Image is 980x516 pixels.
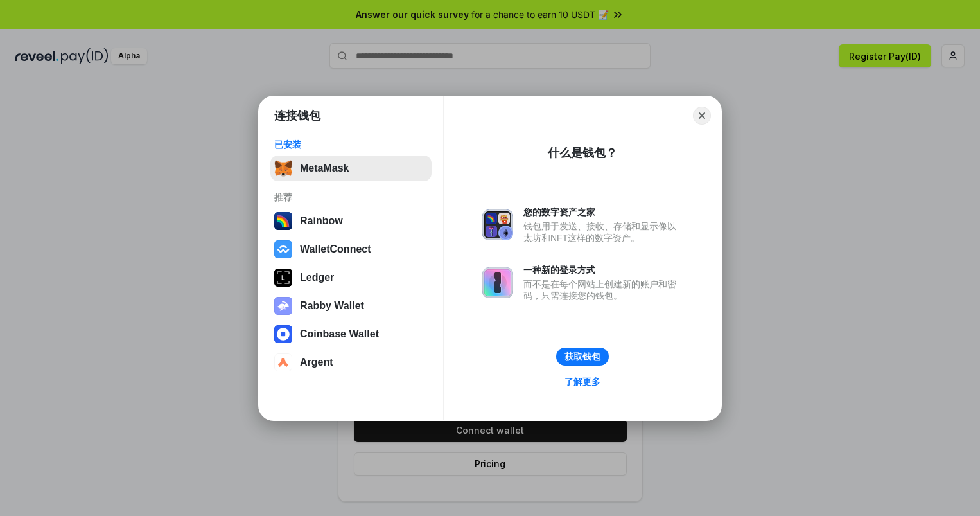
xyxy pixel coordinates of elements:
div: 您的数字资产之家 [523,206,683,218]
div: Argent [300,357,333,368]
div: 钱包用于发送、接收、存储和显示像以太坊和NFT这样的数字资产。 [523,220,683,244]
button: Close [693,107,711,125]
div: 一种新的登录方式 [523,264,683,276]
button: 获取钱包 [556,348,609,366]
button: Argent [270,350,432,375]
img: svg+xml,%3Csvg%20fill%3D%22none%22%20height%3D%2233%22%20viewBox%3D%220%200%2035%2033%22%20width%... [274,159,292,177]
button: Rabby Wallet [270,293,432,319]
h1: 连接钱包 [274,108,320,123]
a: 了解更多 [557,373,608,390]
div: 了解更多 [564,376,600,387]
img: svg+xml,%3Csvg%20width%3D%2228%22%20height%3D%2228%22%20viewBox%3D%220%200%2028%2028%22%20fill%3D... [274,325,292,343]
img: svg+xml,%3Csvg%20xmlns%3D%22http%3A%2F%2Fwww.w3.org%2F2000%2Fsvg%22%20fill%3D%22none%22%20viewBox... [482,267,513,298]
button: Rainbow [270,208,432,234]
button: MetaMask [270,156,432,181]
img: svg+xml,%3Csvg%20xmlns%3D%22http%3A%2F%2Fwww.w3.org%2F2000%2Fsvg%22%20width%3D%2228%22%20height%3... [274,269,292,287]
div: Rabby Wallet [300,300,364,312]
img: svg+xml,%3Csvg%20xmlns%3D%22http%3A%2F%2Fwww.w3.org%2F2000%2Fsvg%22%20fill%3D%22none%22%20viewBox... [274,297,292,315]
div: Rainbow [300,215,343,227]
img: svg+xml,%3Csvg%20width%3D%22120%22%20height%3D%22120%22%20viewBox%3D%220%200%20120%20120%22%20fil... [274,212,292,230]
img: svg+xml,%3Csvg%20width%3D%2228%22%20height%3D%2228%22%20viewBox%3D%220%200%2028%2028%22%20fill%3D... [274,353,292,371]
img: svg+xml,%3Csvg%20xmlns%3D%22http%3A%2F%2Fwww.w3.org%2F2000%2Fsvg%22%20fill%3D%22none%22%20viewBox... [482,209,513,240]
img: svg+xml,%3Csvg%20width%3D%2228%22%20height%3D%2228%22%20viewBox%3D%220%200%2028%2028%22%20fill%3D... [274,240,292,258]
div: 推荐 [274,191,428,203]
div: MetaMask [300,163,349,174]
div: 而不是在每个网站上创建新的账户和密码，只需连接您的钱包。 [523,278,683,301]
button: Ledger [270,265,432,290]
button: WalletConnect [270,236,432,262]
div: 什么是钱包？ [548,145,617,161]
button: Coinbase Wallet [270,321,432,347]
div: 已安装 [274,139,428,150]
div: WalletConnect [300,244,371,255]
div: Coinbase Wallet [300,328,379,340]
div: 获取钱包 [564,351,600,362]
div: Ledger [300,272,334,283]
